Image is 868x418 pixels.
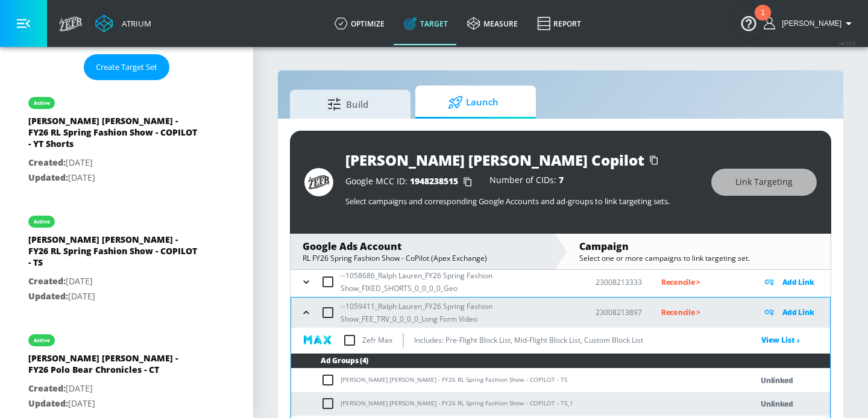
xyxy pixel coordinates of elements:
[414,334,643,346] p: Includes: Pre-Flight Block List, Mid-Flight Block List, Custom Block List
[28,115,197,155] div: [PERSON_NAME] [PERSON_NAME] - FY26 RL Spring Fashion Show - COPILOT - YT Shorts
[34,219,50,225] div: active
[761,335,800,345] a: View List ›
[559,174,564,186] span: 7
[764,16,856,31] button: [PERSON_NAME]
[527,2,591,45] a: Report
[761,13,765,28] div: 1
[84,54,169,80] button: Create Target Set
[28,382,66,394] span: Created:
[341,269,577,295] p: --1058686_Ralph Lauren_FY26 Spring Fashion Show_FIXED_SHORTS_0_0_0_0_Geo
[579,240,819,253] div: Campaign
[839,40,856,46] span: v 4.25.2
[28,398,68,409] span: Updated:
[19,204,234,313] div: active[PERSON_NAME] [PERSON_NAME] - FY26 RL Spring Fashion Show - COPILOT - TSCreated:[DATE]Updat...
[394,2,458,45] a: Target
[732,6,766,40] button: Open Resource Center, 1 new notification
[362,334,392,346] p: Zefr Max
[291,354,830,369] th: Ad Groups (4)
[291,392,728,416] td: [PERSON_NAME] [PERSON_NAME] - FY26 RL Spring Fashion Show - COPILOT - TS_1
[28,172,68,183] span: Updated:
[410,175,458,187] span: 1948238515
[762,305,830,319] div: Add Link
[303,253,542,263] div: RL FY26 Spring Fashion Show - CoPilot (Apex Exchange)
[291,234,554,269] div: Google Ads AccountRL FY26 Spring Fashion Show - CoPilot (Apex Exchange)
[28,157,66,168] span: Created:
[28,396,197,411] p: [DATE]
[661,275,743,289] p: Reconcile >
[28,381,197,396] p: [DATE]
[325,2,394,45] a: optimize
[596,276,642,289] p: 23008213333
[34,100,50,106] div: active
[28,234,197,274] div: [PERSON_NAME] [PERSON_NAME] - FY26 RL Spring Fashion Show - COPILOT - TS
[579,253,819,263] div: Select one or more campaigns to link targeting set.
[762,275,831,289] div: Add Link
[302,90,394,119] span: Build
[761,373,793,387] p: Unlinked
[28,290,68,302] span: Updated:
[345,150,644,170] div: [PERSON_NAME] [PERSON_NAME] Copilot
[28,274,197,289] p: [DATE]
[28,275,66,287] span: Created:
[28,352,197,381] div: [PERSON_NAME] [PERSON_NAME] - FY26 Polo Bear Chronicles - CT
[427,88,519,117] span: Launch
[95,14,151,33] a: Atrium
[458,2,527,45] a: measure
[782,305,814,319] p: Add Link
[782,275,814,289] p: Add Link
[28,289,197,304] p: [DATE]
[303,240,542,253] div: Google Ads Account
[28,170,197,186] p: [DATE]
[19,85,234,194] div: active[PERSON_NAME] [PERSON_NAME] - FY26 RL Spring Fashion Show - COPILOT - YT ShortsCreated:[DAT...
[345,176,477,188] div: Google MCC ID:
[777,19,841,28] span: login as: eugenia.kim@zefr.com
[34,337,50,343] div: active
[341,300,576,325] p: --1059411_Ralph Lauren_FY26 Spring Fashion Show_FEE_TRV_0_0_0_0_Long Form Video
[489,176,564,188] div: Number of CIDs:
[117,18,151,29] div: Atrium
[596,306,642,319] p: 23008213897
[28,155,197,170] p: [DATE]
[761,397,793,411] p: Unlinked
[96,60,157,74] span: Create Target Set
[661,305,743,319] p: Reconcile >
[291,369,728,392] td: [PERSON_NAME] [PERSON_NAME] - FY26 RL Spring Fashion Show - COPILOT - TS
[345,196,699,207] p: Select campaigns and corresponding Google Accounts and ad-groups to link targeting sets.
